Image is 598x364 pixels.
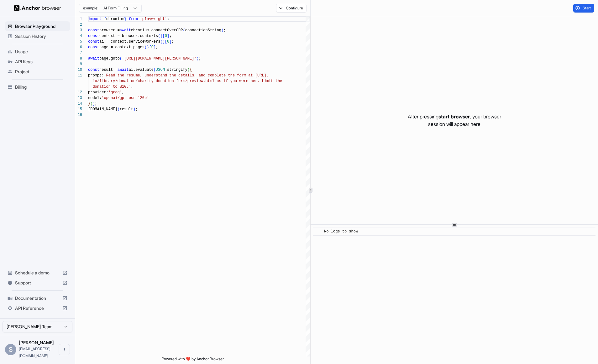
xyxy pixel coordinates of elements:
span: No logs to show [324,229,358,234]
span: page = context.pages [99,45,144,49]
span: Browser Playground [15,23,67,29]
span: model: [88,96,102,100]
span: html as if you were her. Limit the [205,79,282,83]
span: lete the form at [URL]. [217,73,269,78]
span: 'Read the resume, understand the details, and comp [104,73,217,78]
div: Support [5,278,70,288]
span: ; [223,28,226,33]
span: xsvfat@gmail.com [19,346,50,358]
span: chromium [106,17,124,21]
span: ) [92,101,95,106]
span: Project [15,69,67,75]
span: ; [156,45,158,49]
div: Session History [5,31,70,41]
span: start browser [438,113,470,120]
span: await [88,56,99,61]
span: ) [90,101,92,106]
span: ( [118,107,120,112]
div: 16 [75,112,82,118]
span: Start [583,6,591,11]
span: const [88,39,99,44]
button: Open menu [59,344,70,355]
div: 3 [75,28,82,33]
span: page.goto [99,56,120,61]
div: 12 [75,90,82,95]
div: 6 [75,44,82,50]
span: example: [83,6,98,11]
span: 'playwright' [140,17,167,21]
span: ; [167,17,169,21]
div: Billing [5,82,70,92]
span: ( [183,28,185,33]
span: Powered with ❤️ by Anchor Browser [162,356,224,364]
div: API Reference [5,303,70,313]
span: , [122,90,124,95]
span: prompt: [88,73,104,78]
div: API Keys [5,57,70,67]
span: import [88,17,102,21]
span: ai.evaluate [129,68,154,72]
span: chromium.connectOverCDP [131,28,183,33]
span: 'groq' [108,90,122,95]
span: const [88,28,99,33]
span: donation to $10.' [92,85,131,89]
div: 11 [75,73,82,78]
span: Usage [15,49,67,55]
span: Session History [15,33,67,39]
span: ] [169,39,171,44]
div: Usage [5,47,70,57]
div: 9 [75,61,82,67]
span: result = [99,68,118,72]
span: [ [165,39,167,44]
span: '[URL][DOMAIN_NAME][PERSON_NAME]' [122,56,197,61]
div: Documentation [5,293,70,303]
div: Project [5,67,70,77]
span: [ [163,34,165,38]
span: .stringify [165,68,187,72]
div: 1 [75,16,82,22]
span: { [104,17,106,21]
span: ai = context.serviceWorkers [99,39,160,44]
button: Start [573,4,594,13]
span: ( [187,68,190,72]
span: { [190,68,192,72]
div: 14 [75,101,82,107]
span: JSON [156,68,165,72]
span: ) [197,56,199,61]
span: ) [160,34,162,38]
div: 4 [75,33,82,39]
div: S [5,344,16,355]
span: const [88,34,99,38]
div: 5 [75,39,82,44]
button: Configure [276,4,307,13]
span: ; [135,107,138,112]
span: ; [95,101,97,106]
div: 7 [75,50,82,56]
span: browser = [99,28,120,33]
span: ) [133,107,135,112]
span: 0 [167,39,169,44]
span: io/library/donation/charity-donation-form/preview. [92,79,205,83]
span: [ [149,45,151,49]
span: ( [120,56,122,61]
span: from [129,17,138,21]
span: provider: [88,90,108,95]
span: ) [221,28,223,33]
div: Browser Playground [5,21,70,31]
span: const [88,68,99,72]
span: ; [169,34,171,38]
span: 'openai/gpt-oss-120b' [102,96,149,100]
span: connectionString [185,28,221,33]
p: After pressing , your browser session will appear here [408,113,501,128]
div: 2 [75,22,82,28]
span: , [131,85,133,89]
span: Schedule a demo [15,270,60,276]
span: ) [147,45,149,49]
span: ( [144,45,147,49]
div: 8 [75,56,82,61]
span: } [124,17,126,21]
span: ] [167,34,169,38]
span: Sam Young [19,340,54,345]
span: Documentation [15,295,60,301]
span: await [120,28,131,33]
